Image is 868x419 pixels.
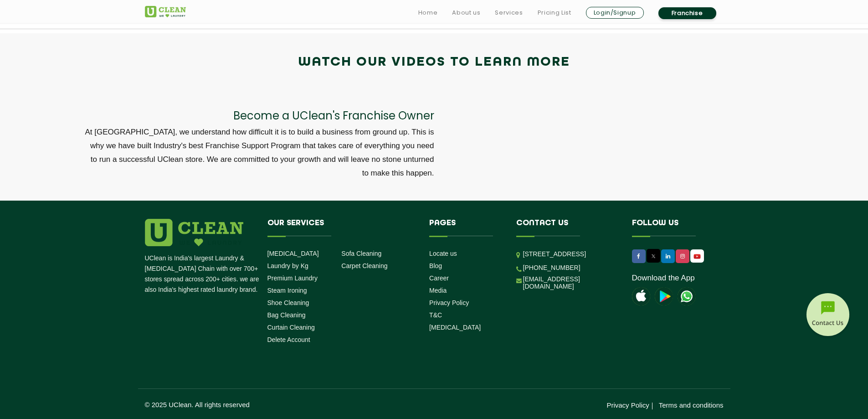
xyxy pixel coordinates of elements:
[678,287,696,305] img: UClean Laundry and Dry Cleaning
[267,299,309,306] a: Shoe Cleaning
[691,252,703,261] img: UClean Laundry and Dry Cleaning
[418,7,438,18] a: Home
[606,401,649,409] a: Privacy Policy
[495,7,523,18] a: Services
[632,287,650,305] img: apple-icon.png
[267,250,319,257] a: [MEDICAL_DATA]
[267,274,318,282] a: Premium Laundry
[658,7,716,19] a: Franchise
[538,7,571,18] a: Pricing List
[523,249,618,259] p: [STREET_ADDRESS]
[429,324,481,331] a: [MEDICAL_DATA]
[341,262,387,269] a: Carpet Cleaning
[632,219,712,236] h4: Follow us
[145,6,186,17] img: UClean Laundry and Dry Cleaning
[429,219,503,236] h4: Pages
[586,7,644,19] a: Login/Signup
[145,253,261,295] p: UClean is India's largest Laundry & [MEDICAL_DATA] Chain with over 700+ stores spread across 200+...
[429,274,449,282] a: Career
[145,219,243,246] img: logo.png
[659,401,724,409] a: Terms and conditions
[267,262,308,269] a: Laundry by Kg
[267,287,307,294] a: Steam Ironing
[516,219,618,236] h4: Contact us
[523,275,618,290] a: [EMAIL_ADDRESS][DOMAIN_NAME]
[84,106,434,125] p: Become a UClean's Franchise Owner
[452,7,480,18] a: About us
[429,250,457,257] a: Locate us
[632,274,695,283] a: Download the App
[429,299,469,306] a: Privacy Policy
[341,250,381,257] a: Sofa Cleaning
[267,311,306,319] a: Bag Cleaning
[429,262,442,269] a: Blog
[267,336,310,343] a: Delete Account
[298,52,570,73] p: Watch our videos to learn more
[429,287,447,294] a: Media
[429,311,442,319] a: T&C
[267,324,315,331] a: Curtain Cleaning
[523,264,580,271] a: [PHONE_NUMBER]
[267,219,416,236] h4: Our Services
[805,293,851,339] img: contact-btn
[84,125,434,180] p: At [GEOGRAPHIC_DATA], we understand how difficult it is to build a business from ground up. This ...
[655,287,673,305] img: playstoreicon.png
[145,401,434,409] p: © 2025 UClean. All rights reserved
